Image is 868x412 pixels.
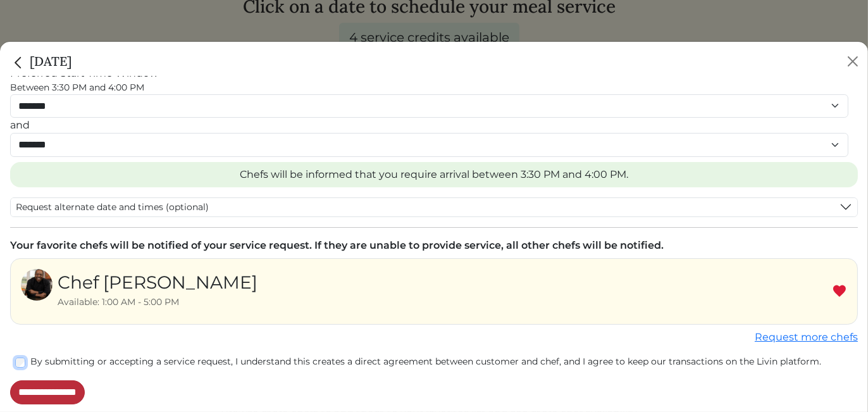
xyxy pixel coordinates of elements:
[832,284,847,299] img: Remove Favorite chef
[10,53,30,69] a: Close
[10,81,858,94] div: Between 3:30 PM and 4:00 PM
[58,269,257,296] div: Chef [PERSON_NAME]
[30,355,858,368] label: By submitting or accepting a service request, I understand this creates a direct agreement betwee...
[21,269,53,301] img: a8ea2348a1285081249d78c679538599
[16,201,209,214] span: Request alternate date and times (optional)
[58,296,257,309] div: Available: 1:00 AM - 5:00 PM
[843,51,863,72] button: Close
[755,331,858,343] a: Request more chefs
[11,198,857,216] button: Request alternate date and times (optional)
[10,238,858,253] div: Your favorite chefs will be notified of your service request. If they are unable to provide servi...
[10,118,30,133] label: and
[10,54,27,71] img: back_caret-0738dc900bf9763b5e5a40894073b948e17d9601fd527fca9689b06ce300169f.svg
[10,52,71,71] h5: [DATE]
[10,162,858,187] div: Chefs will be informed that you require arrival between 3:30 PM and 4:00 PM.
[21,269,257,314] a: Chef [PERSON_NAME] Available: 1:00 AM - 5:00 PM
